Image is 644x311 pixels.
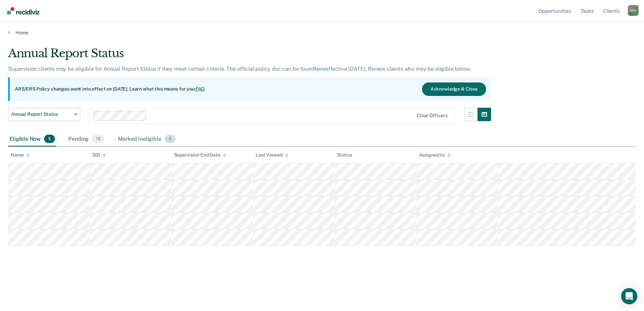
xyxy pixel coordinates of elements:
span: 5 [44,135,55,143]
button: Profile dropdown button [628,5,639,16]
div: Status [337,152,352,158]
div: Open Intercom Messenger [621,288,637,304]
div: Last Viewed [256,152,288,158]
a: Home [8,30,636,36]
p: ARS/ERS Policy changes went into effect on [DATE]. Learn what this means for you: [15,86,205,93]
a: FAQ [196,86,205,92]
div: Eligible Now5 [8,132,56,147]
button: Acknowledge & Close [422,82,486,96]
span: 5 [165,135,175,143]
div: M H [628,5,639,16]
div: SID [92,152,106,158]
div: Supervision End Date [174,152,226,158]
div: Pending13 [67,132,106,147]
button: Annual Report Status [8,108,80,121]
a: here [315,66,325,72]
div: Annual Report Status [8,46,491,66]
span: Annual Report Status [11,111,72,117]
div: Marked Ineligible5 [117,132,177,147]
img: Recidiviz [7,7,39,14]
div: Name [11,152,30,158]
div: Assigned to [419,152,451,158]
div: Clear officers [417,113,448,118]
p: Supervision clients may be eligible for Annual Report Status if they meet certain criteria. The o... [8,66,471,72]
span: 13 [92,135,104,143]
